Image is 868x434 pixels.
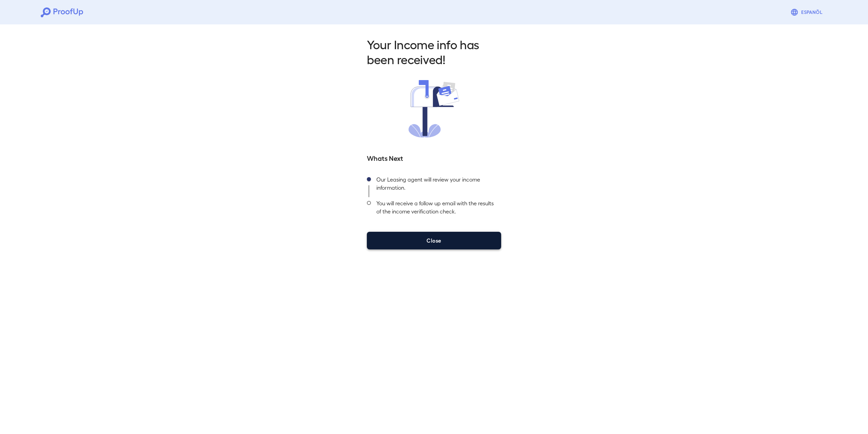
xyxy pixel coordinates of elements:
button: Close [367,232,501,249]
h5: Whats Next [367,153,501,163]
button: Espanõl [788,5,827,19]
div: You will receive a follow up email with the results of the income verification check. [371,197,501,221]
div: Our Leasing agent will review your income information. [371,173,501,197]
img: received.svg [409,80,459,137]
h2: Your Income info has been received! [367,37,501,67]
